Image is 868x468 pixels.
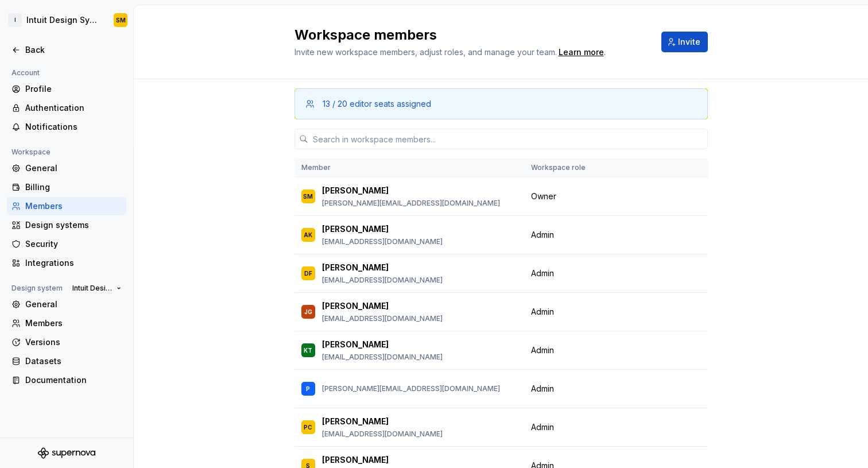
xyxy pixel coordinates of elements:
div: Notifications [25,121,122,133]
p: [PERSON_NAME] [322,300,389,312]
div: AK [304,229,312,241]
div: Versions [25,337,122,348]
span: Admin [531,268,554,279]
span: Admin [531,306,554,318]
div: Billing [25,181,122,193]
a: Security [7,235,126,253]
span: Admin [531,345,554,356]
button: Invite [661,32,708,52]
a: Versions [7,333,126,351]
div: Back [25,44,122,56]
a: General [7,159,126,177]
span: Admin [531,421,554,433]
div: Integrations [25,257,122,269]
p: [PERSON_NAME] [322,454,389,466]
div: SM [116,16,126,25]
div: KT [304,345,312,356]
p: [PERSON_NAME][EMAIL_ADDRESS][DOMAIN_NAME] [322,199,500,208]
div: Members [25,318,122,329]
a: Datasets [7,352,126,370]
div: Design systems [25,219,122,231]
p: [EMAIL_ADDRESS][DOMAIN_NAME] [322,314,443,323]
div: Documentation [25,374,122,386]
button: IIntuit Design SystemSM [2,7,131,33]
div: Design system [7,281,67,295]
a: Integrations [7,254,126,272]
h2: Workspace members [294,26,648,44]
a: Documentation [7,371,126,389]
p: [PERSON_NAME] [322,223,389,235]
span: Admin [531,383,554,394]
div: SM [303,191,313,202]
div: Intuit Design System [26,14,100,26]
div: JG [304,306,312,318]
div: General [25,299,122,310]
svg: Supernova Logo [38,447,95,459]
div: P [306,383,310,394]
a: Notifications [7,118,126,136]
p: [EMAIL_ADDRESS][DOMAIN_NAME] [322,237,443,246]
input: Search in workspace members... [308,129,708,149]
span: Admin [531,229,554,241]
div: I [8,13,22,27]
span: Invite [678,36,700,48]
div: DF [304,268,312,279]
a: Members [7,197,126,215]
span: Invite new workspace members, adjust roles, and manage your team. [294,47,557,57]
a: Learn more [559,47,604,58]
p: [PERSON_NAME] [322,262,389,273]
span: . [557,48,606,57]
p: [EMAIL_ADDRESS][DOMAIN_NAME] [322,276,443,285]
div: Account [7,66,44,80]
div: Profile [25,83,122,95]
div: General [25,163,122,174]
th: Workspace role [524,158,612,177]
div: Datasets [25,355,122,367]
p: [EMAIL_ADDRESS][DOMAIN_NAME] [322,430,443,439]
a: Authentication [7,99,126,117]
a: Back [7,41,126,59]
div: PC [304,421,312,433]
span: Owner [531,191,556,202]
p: [PERSON_NAME] [322,185,389,196]
th: Member [294,158,524,177]
p: [EMAIL_ADDRESS][DOMAIN_NAME] [322,353,443,362]
span: Intuit Design System [72,284,112,293]
div: Security [25,238,122,250]
a: Profile [7,80,126,98]
div: Members [25,200,122,212]
p: [PERSON_NAME] [322,339,389,350]
p: [PERSON_NAME][EMAIL_ADDRESS][DOMAIN_NAME] [322,384,500,393]
div: 13 / 20 editor seats assigned [323,98,431,110]
a: Design systems [7,216,126,234]
a: Billing [7,178,126,196]
div: Authentication [25,102,122,114]
a: General [7,295,126,314]
a: Members [7,314,126,332]
div: Workspace [7,145,55,159]
p: [PERSON_NAME] [322,416,389,427]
